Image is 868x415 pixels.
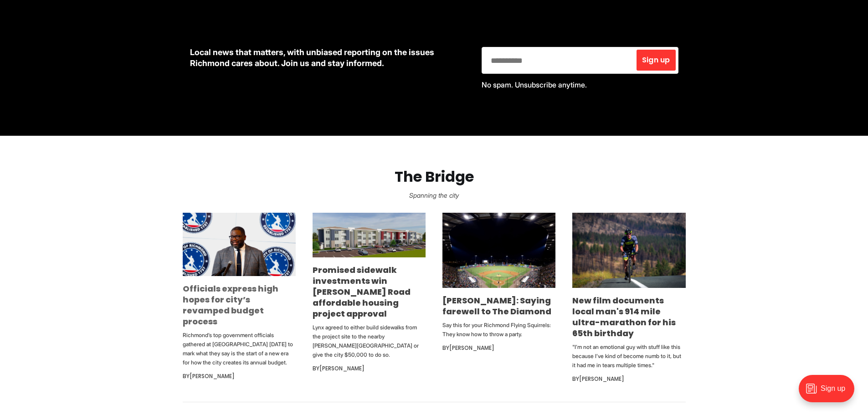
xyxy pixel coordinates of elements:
a: [PERSON_NAME] [319,364,365,372]
div: By [183,371,296,382]
div: By [572,374,685,384]
img: Promised sidewalk investments win Snead Road affordable housing project approval [313,213,426,257]
img: Jerry Lindquist: Saying farewell to The Diamond [442,213,555,288]
a: [PERSON_NAME] [449,344,494,352]
a: New film documents local man's 914 mile ultra-marathon for his 65th birthday [572,295,676,339]
button: Sign up [637,50,675,71]
iframe: portal-trigger [791,370,868,415]
p: "I’m not an emotional guy with stuff like this because I’ve kind of become numb to it, but it had... [572,343,685,370]
img: Officials express high hopes for city’s revamped budget process [183,213,296,277]
div: By [313,363,426,374]
a: Officials express high hopes for city’s revamped budget process [183,283,278,327]
a: [PERSON_NAME] [579,375,624,383]
span: Sign up [642,56,670,64]
p: Say this for your Richmond Flying Squirrels: They know how to throw a party. [442,321,555,339]
a: [PERSON_NAME]: Saying farewell to The Diamond [442,295,551,317]
p: Local news that matters, with unbiased reporting on the issues Richmond cares about. Join us and ... [190,47,467,69]
p: Spanning the city [15,189,853,202]
p: Lynx agreed to either build sidewalks from the project site to the nearby [PERSON_NAME][GEOGRAPHI... [313,323,426,359]
img: New film documents local man's 914 mile ultra-marathon for his 65th birthday [572,213,685,288]
span: No spam. Unsubscribe anytime. [482,80,587,89]
a: Promised sidewalk investments win [PERSON_NAME] Road affordable housing project approval [313,264,411,319]
p: Richmond’s top government officials gathered at [GEOGRAPHIC_DATA] [DATE] to mark what they say is... [183,331,296,367]
div: By [442,343,555,354]
h2: The Bridge [15,169,853,185]
a: [PERSON_NAME] [190,372,235,380]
